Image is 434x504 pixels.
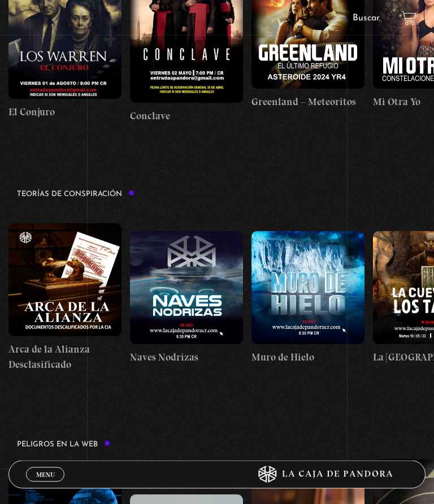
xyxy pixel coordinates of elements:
h4: Greenland – Meteoritos [251,95,364,110]
span: Cerrar [32,481,59,489]
a: View your shopping cart [401,11,416,26]
h4: Muro de Hielo [251,350,364,366]
h4: Arca de la Alianza Desclasificado [8,342,121,373]
h3: Teorías de Conspiración [17,190,134,198]
span: Menu [36,471,55,478]
a: Naves Nodrizas [130,210,243,387]
h4: El Conjuro [8,105,121,120]
h3: Peligros en la web [17,441,110,449]
h4: Conclave [130,109,243,124]
a: Arca de la Alianza Desclasificado [8,210,121,387]
h4: Naves Nodrizas [130,350,243,366]
a: Muro de Hielo [251,210,364,387]
a: Buscar [353,14,380,23]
